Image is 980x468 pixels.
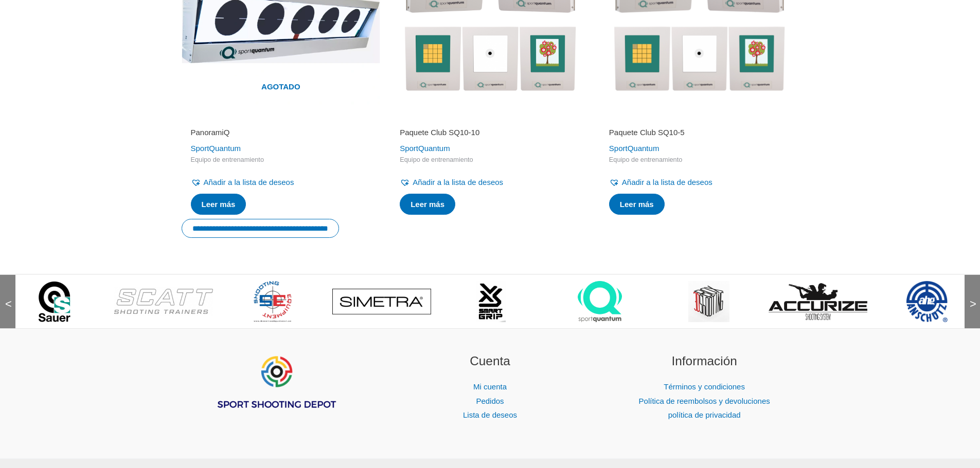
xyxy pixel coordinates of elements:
font: Información [672,354,737,368]
a: Añadir a la lista de deseos [400,175,503,190]
a: Mi cuenta [473,382,507,391]
font: Leer más [202,200,236,209]
iframe: Reseñas de clientes proporcionadas por Trustpilot [191,113,371,125]
a: Términos y condiciones [664,382,745,391]
font: Equipo de entrenamiento [609,156,682,163]
font: Añadir a la lista de deseos [622,178,712,186]
font: Añadir a la lista de deseos [204,178,294,186]
iframe: Reseñas de clientes proporcionadas por Trustpilot [400,113,580,125]
a: Pedidos [476,397,504,405]
font: Cuenta [470,354,510,368]
aside: Widget de pie de página 1 [182,352,370,435]
font: Paquete Club SQ10-5 [609,128,685,137]
font: Leer más [620,200,654,209]
a: Paquete Club SQ10-5 [609,127,790,141]
font: Agotado [261,82,300,91]
a: política de privacidad [668,410,741,419]
iframe: Reseñas de clientes proporcionadas por Trustpilot [609,113,790,125]
a: Política de reembolsos y devoluciones [639,397,770,405]
a: Más información sobre el «Paquete Club SQ10-5» [609,194,665,215]
font: Leer más [411,200,444,209]
a: SportQuantum [609,144,660,153]
a: Añadir a la lista de deseos [191,175,294,190]
font: Equipo de entrenamiento [400,156,473,163]
nav: Cuenta [396,380,584,423]
a: Añadir a la lista de deseos [609,175,712,190]
nav: Información [610,380,799,423]
aside: Widget de pie de página 2 [396,352,584,422]
a: Más información sobre el «Paquete Club SQ10-10» [400,194,455,215]
a: Lista de deseos [463,410,517,419]
font: Equipo de entrenamiento [191,156,264,163]
a: SportQuantum [191,144,241,153]
font: PanoramiQ [191,128,230,137]
aside: Widget de pie de página 3 [610,352,799,422]
a: SportQuantum [400,144,450,153]
font: Añadir a la lista de deseos [413,178,503,186]
a: PanoramiQ [191,127,371,141]
font: > [970,297,976,310]
font: Paquete Club SQ10-10 [400,128,479,137]
a: Paquete Club SQ10-10 [400,127,580,141]
font: < [5,297,12,310]
a: Lea más sobre “PanoramiQ” [191,194,246,215]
